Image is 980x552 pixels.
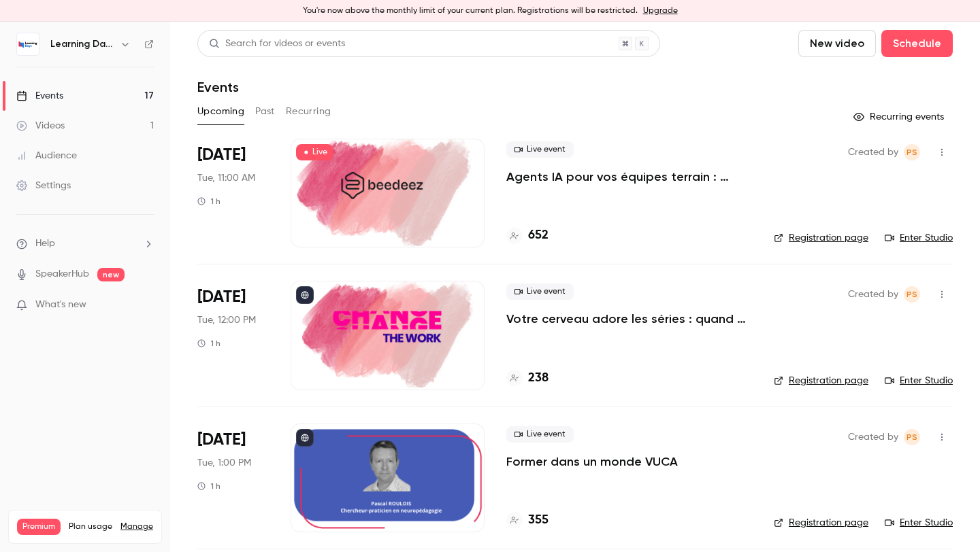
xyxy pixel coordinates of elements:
button: New video [798,30,876,57]
div: Videos [16,119,65,133]
button: Recurring events [847,106,953,128]
a: Registration page [774,516,868,530]
div: 1 h [197,481,220,491]
span: Tue, 12:00 PM [197,313,256,327]
span: PS [906,429,917,445]
span: Created by [848,144,898,160]
li: help-dropdown-opener [16,237,154,251]
button: Past [255,101,275,122]
span: Live event [506,141,574,158]
a: 652 [506,226,549,245]
span: new [97,268,125,281]
div: Search for videos or events [209,37,345,51]
a: SpeakerHub [35,267,89,281]
span: Created by [848,286,898,303]
img: Learning Days [17,33,39,55]
div: Audience [16,149,77,162]
div: 1 h [197,196,220,207]
span: [DATE] [197,144,246,166]
h6: Learning Days [50,37,114,51]
h4: 355 [528,511,549,530]
span: Tue, 1:00 PM [197,456,251,470]
button: Recurring [286,101,331,122]
div: 1 h [197,338,220,349]
button: Schedule [881,30,953,57]
span: Created by [848,429,898,445]
span: PS [906,286,917,303]
div: Oct 7 Tue, 1:00 PM (Europe/Paris) [197,424,269,532]
span: [DATE] [197,429,246,451]
span: [DATE] [197,286,246,308]
div: Settings [16,179,71,192]
button: Upcoming [197,101,244,122]
h1: Events [197,79,239,95]
a: Enter Studio [885,516,953,530]
a: 238 [506,369,549,387]
a: 355 [506,511,549,530]
a: Manage [120,521,153,532]
span: Live event [506,426,574,443]
span: Plan usage [69,521,112,532]
div: Oct 7 Tue, 11:00 AM (Europe/Paris) [197,139,269,247]
h4: 652 [528,226,549,245]
a: Registration page [774,374,868,387]
a: Votre cerveau adore les séries : quand les neurosciences rencontrent la formation [506,311,752,327]
span: Prad Selvarajah [904,429,920,445]
div: Events [16,89,63,103]
iframe: Noticeable Trigger [137,299,154,311]
h4: 238 [528,369,549,387]
a: Registration page [774,231,868,245]
span: Tue, 11:00 AM [197,171,255,185]
a: Enter Studio [885,231,953,245]
a: Upgrade [643,5,678,16]
a: Agents IA pour vos équipes terrain : former, accompagner et transformer l’expérience apprenant [506,169,752,185]
div: Oct 7 Tue, 12:00 PM (Europe/Paris) [197,281,269,390]
span: PS [906,144,917,160]
span: Premium [17,519,61,535]
span: What's new [35,298,86,312]
span: Help [35,237,55,251]
a: Enter Studio [885,374,953,387]
span: Live [296,144,333,160]
span: Prad Selvarajah [904,286,920,303]
span: Live event [506,283,574,300]
a: Former dans un monde VUCA [506,453,678,470]
span: Prad Selvarajah [904,144,920,160]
